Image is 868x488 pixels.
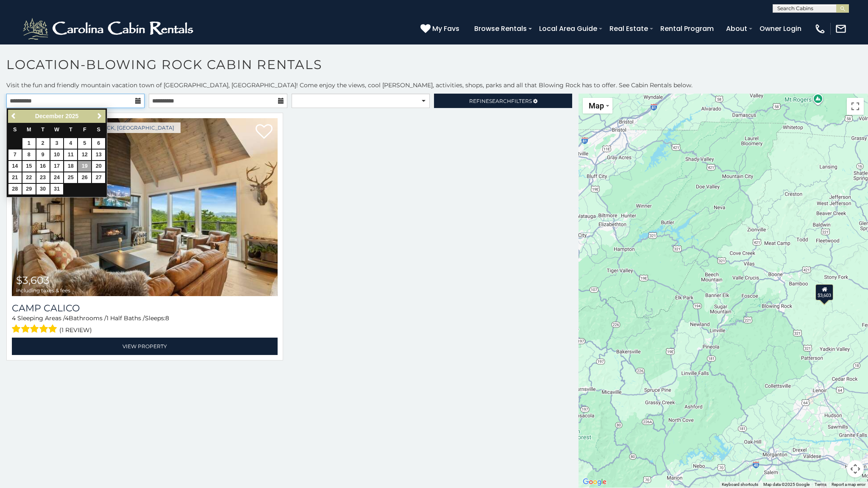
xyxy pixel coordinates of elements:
a: 12 [78,150,91,160]
a: Camp Calico $3,603 including taxes & fees [12,118,278,296]
div: Sleeping Areas / Bathrooms / Sleeps: [12,314,278,335]
a: 6 [92,138,105,149]
a: Rental Program [656,21,718,36]
img: phone-regular-white.png [814,23,826,35]
a: View Property [12,338,278,355]
a: 30 [36,184,50,194]
button: Change map style [583,98,612,114]
a: 24 [50,172,64,183]
a: 31 [50,184,64,194]
a: Open this area in Google Maps (opens a new window) [581,477,609,488]
div: $3,603 [815,284,833,300]
a: Report a map error [832,482,865,487]
a: My Favs [420,23,462,34]
span: Search [489,98,511,104]
span: $3,603 [16,274,50,286]
span: 1 Half Baths / [106,314,145,322]
a: 21 [8,172,22,183]
a: 1 [22,138,36,149]
a: 26 [78,172,91,183]
span: (1 review) [59,324,92,335]
a: RefineSearchFilters [434,94,572,108]
span: Next [96,113,103,119]
img: White-1-2.png [21,16,197,42]
span: Previous [11,113,17,119]
a: 17 [50,161,64,172]
a: Real Estate [605,21,652,36]
a: 18 [64,161,77,172]
a: 20 [92,161,105,172]
a: 10 [50,150,64,160]
a: Add to favorites [256,123,273,141]
button: Toggle fullscreen view [847,98,864,115]
a: 7 [8,150,22,160]
button: Map camera controls [847,460,864,477]
a: Owner Login [755,21,806,36]
a: 13 [92,150,105,160]
span: My Favs [432,23,459,34]
span: December [35,113,64,119]
a: 29 [22,184,36,194]
a: 5 [78,138,91,149]
span: Map [589,101,604,110]
a: 3 [50,138,64,149]
span: Wednesday [54,127,59,133]
a: 14 [8,161,22,172]
a: 11 [64,150,77,160]
button: Keyboard shortcuts [722,482,758,488]
span: Sunday [13,127,17,133]
img: Google [581,477,609,488]
a: 8 [22,150,36,160]
span: 2025 [65,113,78,119]
img: Camp Calico [12,118,278,296]
img: mail-regular-white.png [835,23,847,35]
a: Browse Rentals [470,21,531,36]
a: Local Area Guide [535,21,601,36]
span: Monday [27,127,31,133]
a: About [722,21,751,36]
span: 4 [12,314,16,322]
a: 28 [8,184,22,194]
a: 25 [64,172,77,183]
a: Previous [9,111,19,122]
a: Camp Calico [12,302,278,314]
span: Saturday [97,127,100,133]
span: Refine Filters [469,98,532,104]
span: Tuesday [41,127,45,133]
a: 19 [78,161,91,172]
a: 16 [36,161,50,172]
a: 27 [92,172,105,183]
span: Friday [83,127,86,133]
span: 4 [65,314,69,322]
a: Terms [815,482,826,487]
span: 8 [165,314,169,322]
a: Next [94,111,105,122]
a: 15 [22,161,36,172]
a: 9 [36,150,50,160]
a: 4 [64,138,77,149]
span: Map data ©2025 Google [763,482,810,487]
a: 23 [36,172,50,183]
span: Thursday [69,127,72,133]
a: 2 [36,138,50,149]
a: 22 [22,172,36,183]
span: including taxes & fees [16,288,70,293]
